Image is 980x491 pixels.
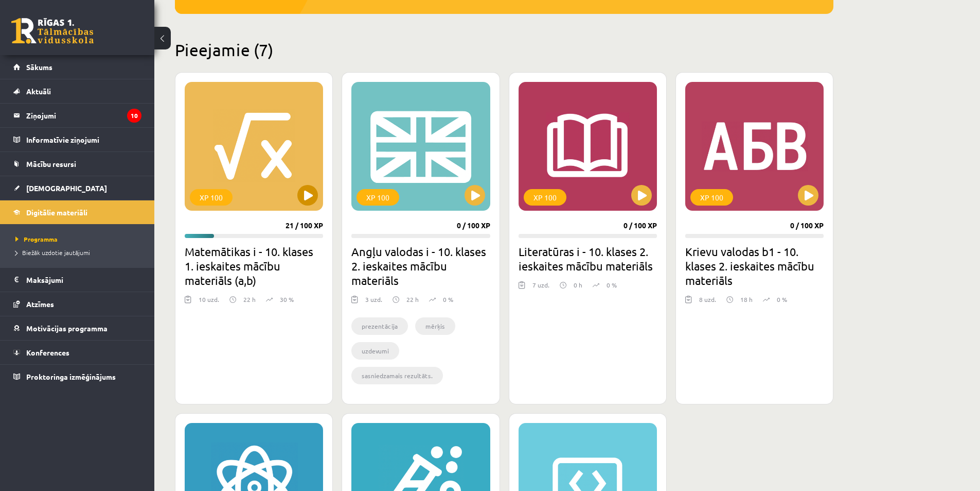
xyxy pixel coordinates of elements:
legend: Ziņojumi [26,104,141,127]
div: XP 100 [190,189,233,206]
h2: Angļu valodas i - 10. klases 2. ieskaites mācību materiāls [351,244,490,287]
span: Motivācijas programma [26,324,108,333]
i: 10 [127,109,141,123]
p: 18 h [740,295,753,304]
span: Digitālie materiāli [26,208,87,217]
a: Sākums [13,55,141,79]
div: 3 uzd. [365,295,382,310]
span: Atzīmes [26,299,54,309]
div: XP 100 [690,189,733,206]
p: 0 h [574,280,582,290]
a: Maksājumi [13,268,141,292]
p: 22 h [406,295,419,304]
span: [DEMOGRAPHIC_DATA] [26,183,107,193]
a: [DEMOGRAPHIC_DATA] [13,176,141,200]
a: Mācību resursi [13,152,141,176]
a: Aktuāli [13,79,141,103]
a: Proktoringa izmēģinājums [13,365,141,388]
li: sasniedzamais rezultāts. [351,367,443,384]
p: 0 % [607,280,617,290]
h2: Krievu valodas b1 - 10. klases 2. ieskaites mācību materiāls [685,244,824,287]
div: XP 100 [524,189,566,206]
div: 8 uzd. [699,295,716,310]
h2: Pieejamie (7) [175,40,833,60]
div: 10 uzd. [199,295,219,310]
p: 22 h [243,295,256,304]
span: Konferences [26,348,69,357]
span: Biežāk uzdotie jautājumi [15,248,90,257]
legend: Informatīvie ziņojumi [26,128,141,151]
a: Konferences [13,341,141,364]
p: 30 % [280,295,294,304]
a: Motivācijas programma [13,316,141,340]
h2: Literatūras i - 10. klases 2. ieskaites mācību materiāls [519,244,657,273]
a: Atzīmes [13,292,141,316]
span: Proktoringa izmēģinājums [26,372,116,381]
span: Programma [15,235,58,243]
span: Sākums [26,62,52,72]
span: Aktuāli [26,87,51,96]
a: Ziņojumi10 [13,104,141,127]
li: prezentācija [351,317,408,335]
a: Digitālie materiāli [13,200,141,224]
div: XP 100 [357,189,399,206]
p: 0 % [777,295,787,304]
span: Mācību resursi [26,159,76,168]
li: uzdevumi [351,342,399,360]
div: 7 uzd. [532,280,549,296]
a: Programma [15,234,144,244]
p: 0 % [443,295,453,304]
li: mērķis [415,317,455,335]
a: Informatīvie ziņojumi [13,128,141,151]
h2: Matemātikas i - 10. klases 1. ieskaites mācību materiāls (a,b) [185,244,323,287]
a: Biežāk uzdotie jautājumi [15,248,144,257]
legend: Maksājumi [26,268,141,292]
a: Rīgas 1. Tālmācības vidusskola [11,18,94,44]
